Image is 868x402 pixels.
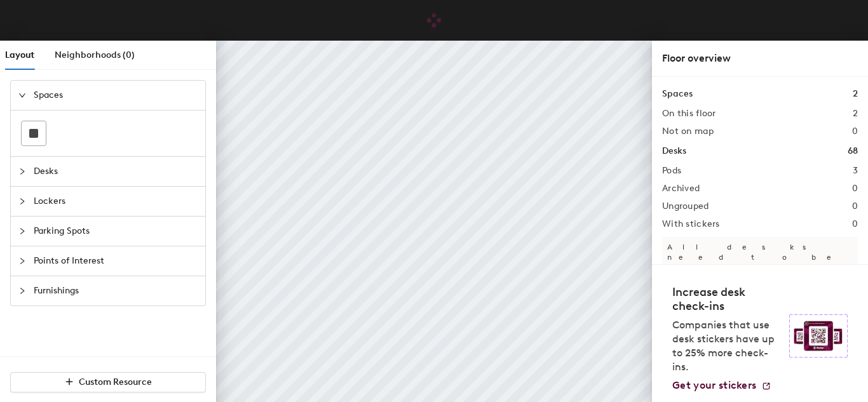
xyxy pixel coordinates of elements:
span: Custom Resource [79,377,152,387]
span: Parking Spots [34,217,198,246]
p: Companies that use desk stickers have up to 25% more check-ins. [672,318,782,374]
span: Furnishings [34,276,198,305]
h2: Pods [662,166,681,176]
span: Get your stickers [672,379,756,391]
span: collapsed [18,227,26,235]
a: Get your stickers [672,379,771,392]
span: collapsed [18,257,26,265]
span: collapsed [18,198,26,205]
h2: With stickers [662,219,720,229]
h2: 2 [853,109,858,119]
h2: 0 [852,184,858,194]
h4: Increase desk check-ins [672,285,782,313]
h1: 68 [848,144,858,158]
h2: On this floor [662,109,716,119]
span: Lockers [34,187,198,216]
h2: 0 [852,219,858,229]
div: Floor overview [662,51,858,66]
h2: Not on map [662,126,714,137]
h1: 2 [853,87,858,101]
span: Layout [5,50,34,60]
span: collapsed [18,287,26,295]
span: Points of Interest [34,246,198,276]
h2: Archived [662,184,700,194]
span: Spaces [34,81,198,110]
span: expanded [18,91,26,99]
h2: 3 [853,166,858,176]
h1: Spaces [662,87,693,101]
img: Sticker logo [789,314,848,358]
h2: Ungrouped [662,201,709,211]
h2: 0 [852,126,858,137]
span: Desks [34,157,198,186]
span: Neighborhoods (0) [55,50,135,60]
span: collapsed [18,168,26,175]
button: Custom Resource [10,372,206,392]
p: All desks need to be in a pod before saving [662,237,858,298]
h2: 0 [852,201,858,211]
h1: Desks [662,144,686,158]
